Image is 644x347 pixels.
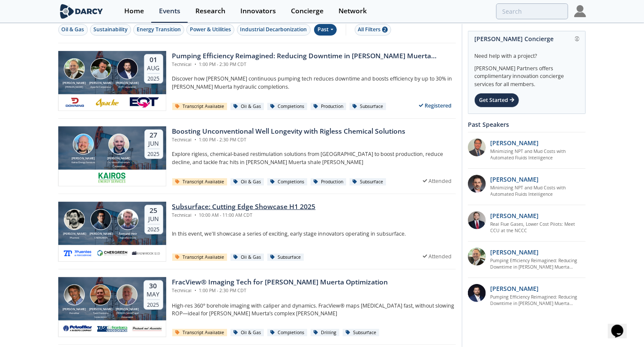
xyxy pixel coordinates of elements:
iframe: chat widget [608,313,635,338]
p: In this event, we'll showcase a series of exciting, early stage innovators operating in subsurface. [172,230,456,238]
div: Technical 1:00 PM - 2:30 PM CDT [172,61,456,68]
div: Network [338,8,367,15]
img: taskfronterra.com.png [97,323,127,334]
div: [PERSON_NAME] and Associates [114,311,141,319]
div: [PERSON_NAME] [114,307,141,312]
div: Transcript Available [172,254,228,261]
p: [PERSON_NAME] [491,175,539,184]
div: [PERSON_NAME] Partners offers complimentary innovation concierge services for all members. [474,60,579,88]
a: Pumping Efficiency Reimagined: Reducing Downtime in [PERSON_NAME] Muerta Completions [491,294,586,308]
a: Pumping Efficiency Reimagined: Reducing Downtime in [PERSON_NAME] Muerta Completions [491,257,586,271]
span: 2 [382,27,388,33]
img: 3512a492-ffb1-43a2-aa6f-1f7185b1b763 [468,284,486,302]
a: Charly Lizarralde [PERSON_NAME] 7Puentes Ali Telmadarreie [PERSON_NAME] CNERGREEN Åsmund Heir Åsm... [58,202,456,262]
div: [PERSON_NAME] [88,81,114,86]
div: 2025 [148,224,160,233]
div: Subsurface [267,254,304,261]
div: Åsmund Heir [114,232,141,236]
img: 0a7815bc-3115-464d-a07a-879957af7969 [65,97,85,108]
p: [PERSON_NAME] [491,211,539,220]
p: Discover how [PERSON_NAME] continuous pumping tech reduces downtime and boosts efficiency by up t... [172,75,456,91]
button: Power & Utilities [186,24,234,36]
a: Scott Boone [PERSON_NAME] PetroMar Brady Tingey [PERSON_NAME] Task Fronterra Geoscience Paul Past... [58,277,456,337]
img: Theron Hoedel [90,58,111,79]
div: Completions [267,178,308,186]
a: Michael Lantz [PERSON_NAME] Kairos Energy Services Russell Ehlinger [PERSON_NAME] Occidental Petr... [58,126,456,186]
div: Completions [267,329,308,337]
span: • [193,61,198,67]
div: Get Started [474,93,519,108]
div: Boosting Unconventional Well Longevity with Rigless Chemical Solutions [172,126,406,137]
div: Oil & Gas [231,254,264,261]
img: Åsmund Heir [117,209,138,230]
div: Oil & Gas [231,329,264,337]
div: Completions [267,103,308,111]
div: Subsurface [350,103,386,111]
div: Subsurface: Cutting Edge Showcase H1 2025 [172,202,316,212]
div: [PERSON_NAME] [61,85,88,89]
img: Brady Tingey [90,284,111,305]
div: Technical 10:00 AM - 11:00 AM CDT [172,212,316,219]
div: Technical 1:00 PM - 2:30 PM CDT [172,137,406,144]
img: 1627d4a2-1059-4b0b-b43e-30d85e2e9b01 [63,323,93,334]
div: Jun [148,140,160,147]
a: Real Flue Gases, Lower Cost Pilots: Meet CCU at the NCCC [491,221,586,235]
div: FracView® Imaging Tech for [PERSON_NAME] Muerta Optimization [172,277,388,287]
p: Explore rigless, chemical-based restimulation solutions from [GEOGRAPHIC_DATA] to boost productio... [172,150,456,166]
div: 30 [147,282,160,290]
div: Industrial Decarbonization [240,26,307,33]
div: Events [159,8,180,15]
div: Apache Corporation [88,85,114,89]
img: Charles Drake [117,58,138,79]
button: Energy Transition [133,24,184,36]
div: PetroMar [61,311,88,315]
div: Production [311,103,347,111]
div: Jun [148,215,160,223]
div: [PERSON_NAME] [87,307,114,312]
p: [PERSON_NAME] [491,248,539,257]
img: Scott Boone [64,284,85,305]
div: [PERSON_NAME] [61,307,88,312]
div: Past Speakers [468,117,586,132]
div: Task Fronterra Geoscience [87,311,114,319]
div: Subsurface [343,329,380,337]
img: apachecorp.com.png [95,97,120,108]
div: [PERSON_NAME] [61,232,88,236]
p: [PERSON_NAME] [491,138,539,147]
button: Sustainability [90,24,131,36]
img: Paul Pastusek [117,284,138,305]
div: Need help with a project? [474,46,579,60]
img: 9a48923c-e980-4caf-ac3e-29258fc8c0e3 [63,248,93,258]
div: Oil & Gas [62,26,84,33]
img: information.svg [575,36,580,41]
img: 00205fe7-530d-4628-9292-879344067c82 [132,323,162,334]
input: Advanced Search [496,3,568,19]
div: [PERSON_NAME] [70,156,96,161]
img: ragnarockgeo.com.png [132,248,162,258]
div: Energy Transition [137,26,181,33]
div: 01 [147,56,160,64]
img: Russell Ehlinger [108,134,129,155]
div: Subsurface [350,178,386,186]
div: Attended [419,176,456,186]
div: Kairos Energy Services [70,161,96,164]
div: Pumping Efficiency Reimagined: Reducing Downtime in [PERSON_NAME] Muerta Completions [172,51,456,61]
div: Research [195,8,225,15]
button: Industrial Decarbonization [237,24,311,36]
img: Michael Lantz [73,134,94,155]
img: 0796ef69-b90a-4e68-ba11-5d0191a10bb8 [468,175,486,193]
img: 1611670693018-kairoses.PNG [98,173,127,183]
div: Drilling [311,329,340,337]
p: High-res 360° borehole imaging with caliper and dynamics. FracView® maps [MEDICAL_DATA] fast, wit... [172,302,456,318]
a: Minimizing NPT and Mud Costs with Automated Fluids Intelligence [491,148,586,162]
div: [PERSON_NAME] [88,232,114,236]
img: 47500b57-f1ab-48fc-99f2-2a06715d5bad [468,211,486,229]
div: Transcript Available [172,329,228,337]
span: • [193,212,198,218]
div: CNERGREEN [88,236,114,239]
img: 1658669347520-Cnergreen-Logo-Large-768x154.png [97,248,127,258]
div: Sustainability [93,26,128,33]
img: logo-wide.svg [58,4,105,19]
div: 2025 [147,73,160,82]
div: Technical 1:00 PM - 2:30 PM CDT [172,287,388,294]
